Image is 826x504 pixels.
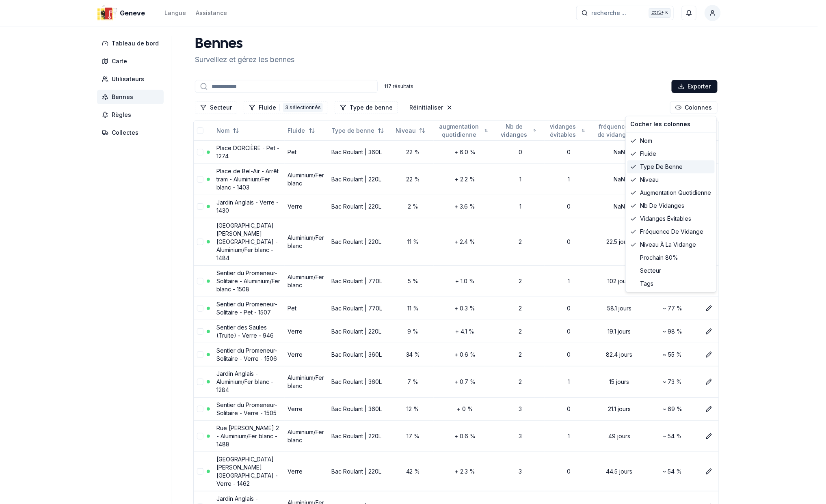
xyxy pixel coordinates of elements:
div: niveau à la vidange [627,238,715,251]
div: Secteur [627,264,715,277]
div: Nb de vidanges [627,199,715,212]
div: vidanges évitables [627,212,715,225]
div: Cocher les colonnes [627,118,715,131]
div: fréquence de vidange [627,225,715,238]
div: Tags [627,277,715,290]
div: augmentation quotidienne [627,186,715,199]
div: Fluide [627,147,715,160]
div: Niveau [627,173,715,186]
div: prochain 80% [627,251,715,264]
div: Cocher les colonnes [625,116,717,292]
div: Type de benne [627,160,715,173]
div: Nom [627,134,715,147]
